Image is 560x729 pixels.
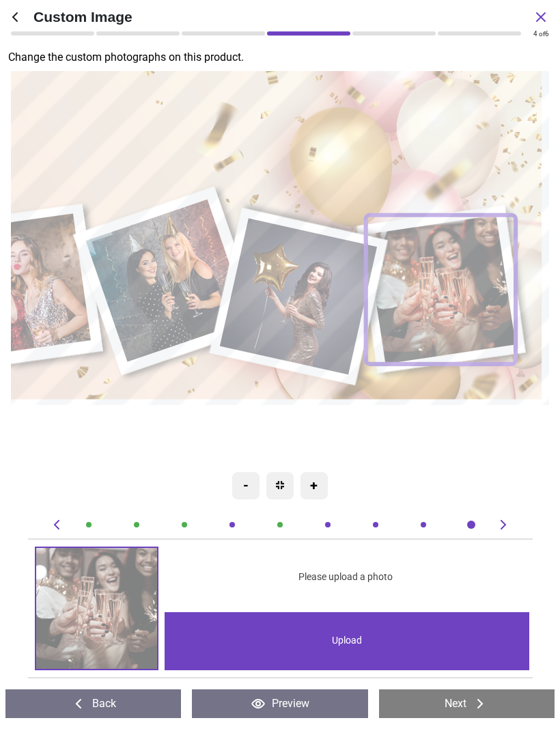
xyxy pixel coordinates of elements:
span: 4 [533,30,537,38]
img: recenter [276,481,284,489]
p: Change the custom photographs on this product. [8,50,560,65]
div: Upload [165,612,529,670]
button: Back [5,689,181,718]
button: Preview [192,689,367,718]
button: Next [379,689,555,718]
div: - [232,472,260,499]
div: of 6 [533,29,549,39]
div: + [300,472,328,499]
span: Custom Image [33,7,533,27]
span: Please upload a photo [298,570,393,584]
